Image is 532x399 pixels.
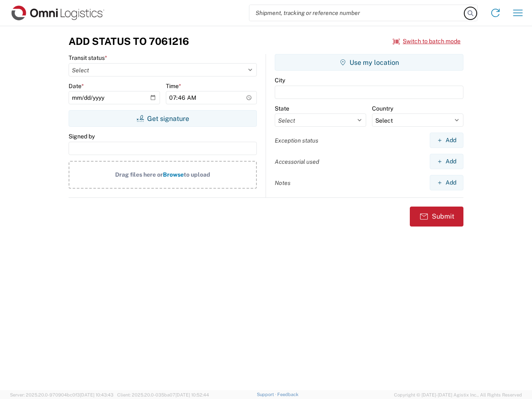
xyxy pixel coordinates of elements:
[249,5,465,21] input: Shipment, tracking or reference number
[394,391,522,399] span: Copyright © [DATE]-[DATE] Agistix Inc., All Rights Reserved
[275,54,463,71] button: Use my location
[430,175,463,190] button: Add
[80,392,113,397] span: [DATE] 10:43:43
[117,392,209,397] span: Client: 2025.20.0-035ba07
[69,82,84,90] label: Date
[69,110,257,127] button: Get signature
[277,392,298,397] a: Feedback
[275,137,318,144] label: Exception status
[163,171,184,178] span: Browse
[69,133,95,140] label: Signed by
[410,207,463,227] button: Submit
[10,392,113,397] span: Server: 2025.20.0-970904bc0f3
[275,105,289,112] label: State
[275,158,319,165] label: Accessorial used
[115,171,163,178] span: Drag files here or
[69,35,189,47] h3: Add Status to 7061216
[275,76,285,84] label: City
[275,179,291,187] label: Notes
[393,34,461,48] button: Switch to batch mode
[257,392,278,397] a: Support
[166,82,181,90] label: Time
[184,171,210,178] span: to upload
[372,105,393,112] label: Country
[69,54,107,62] label: Transit status
[175,392,209,397] span: [DATE] 10:52:44
[430,154,463,169] button: Add
[430,133,463,148] button: Add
